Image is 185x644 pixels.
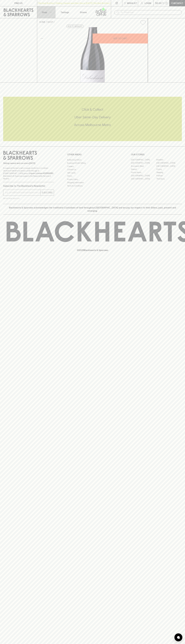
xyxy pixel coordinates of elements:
[139,19,147,26] button: Add to wishlist
[156,158,182,161] a: Braddon
[39,21,45,23] a: HOME
[67,168,118,171] a: Contact Us
[67,171,118,174] a: Gift Cards
[156,174,182,177] a: Prahran
[67,178,118,181] a: Privacy Policy
[121,10,180,15] input: Try "Pinot noir"
[61,11,69,14] p: Tastings
[131,158,156,161] a: [GEOGRAPHIC_DATA]
[3,167,54,180] p: It is against the law to sell or supply alcohol to, or to obtain alcohol on behalf of a person un...
[3,97,182,141] div: Call to action block
[67,158,118,161] a: Bottle Drop FAQ's
[156,177,182,180] a: Thornbury
[131,153,182,156] p: OUR STORES
[67,165,118,168] a: Careers
[5,206,180,212] p: Blackhearts & Sparrows acknowledges the traditional Custodians of land throughout [GEOGRAPHIC_DAT...
[47,21,53,23] a: SHOP
[113,37,127,40] p: ADD TO CART
[3,123,182,127] h5: Across Melbourne Metro
[131,168,156,171] a: Elwood
[66,25,84,28] button: Add to wishlist
[131,161,156,165] a: [GEOGRAPHIC_DATA]
[155,2,162,5] p: $0.00
[131,174,156,177] a: [GEOGRAPHIC_DATA]
[3,107,182,112] h5: Click & Collect
[93,34,148,43] button: ADD TO CART
[37,6,56,18] button: Shop
[171,2,183,5] p: Checkout
[127,2,137,5] p: Wishlist
[14,2,23,5] p: FIND US
[131,165,156,168] a: Brunswick West
[67,162,118,165] a: Business & Bulk Gifting
[37,27,148,82] img: 36237.png
[42,11,47,14] p: Shop
[67,175,118,178] a: FAQ's
[3,162,54,165] p: Sibling owned and run since [DATE]
[166,2,167,4] p: 0
[3,184,54,188] p: Subscribe to The Blackhearts Newsletter
[156,165,182,168] a: [GEOGRAPHIC_DATA]
[156,161,182,165] a: [GEOGRAPHIC_DATA]
[3,115,182,119] h5: Uber Same-Day Delivery
[80,11,87,14] p: Stores
[67,181,118,184] a: Shipping Information
[42,191,53,194] p: SUBSCRIBE
[29,172,53,174] strong: Liquor License #32064953
[5,190,40,195] input: e.g. jane@blackheartsandsparrows.com.au
[131,171,156,174] a: Fitzroy North
[3,197,54,200] p: We will never spam you
[67,153,118,156] p: OTHER AREAS
[74,6,93,18] a: Stores
[156,171,182,174] a: Geelong
[156,168,182,171] a: Fitzroy
[67,184,118,187] a: Terms & Conditions
[41,190,54,195] button: SUBSCRIBE
[131,177,156,180] a: [GEOGRAPHIC_DATA]
[56,6,74,18] a: Tastings
[177,636,180,639] img: bubble-icon
[145,2,151,5] p: Login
